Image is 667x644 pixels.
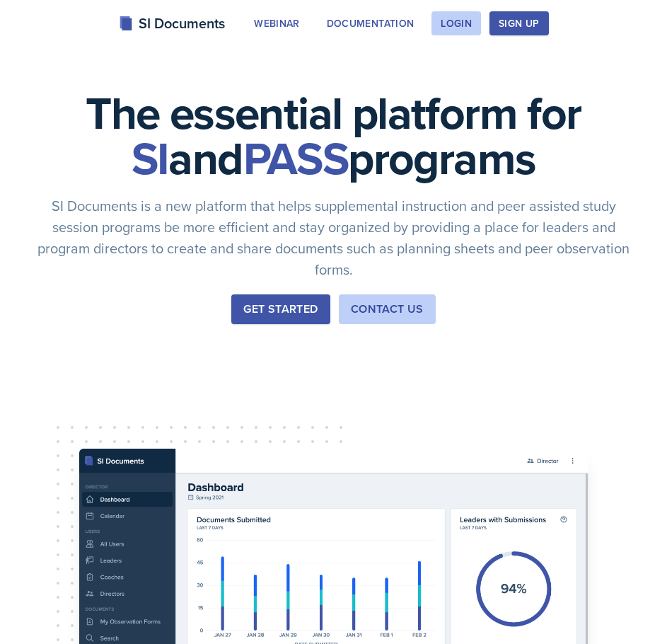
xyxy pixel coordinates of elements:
div: Sign Up [499,18,539,29]
div: Get Started [243,301,318,318]
button: Documentation [318,11,424,35]
div: Contact Us [351,301,424,318]
button: Login [431,11,481,35]
div: Webinar [254,18,299,29]
button: Contact Us [339,294,436,324]
div: Documentation [327,18,414,29]
div: Login [441,18,472,29]
button: Sign Up [489,11,548,35]
button: Webinar [245,11,308,35]
div: SI Documents [119,13,225,34]
button: Get Started [231,294,330,324]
